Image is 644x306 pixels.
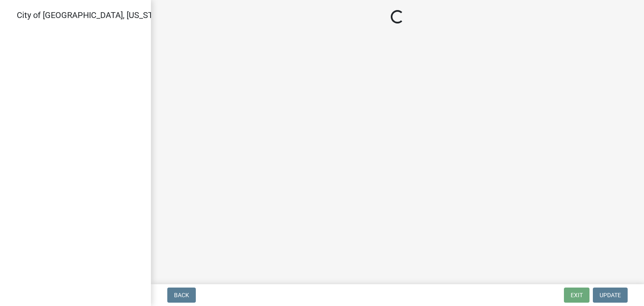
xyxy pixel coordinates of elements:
[600,292,621,298] span: Update
[564,288,589,303] button: Exit
[174,292,189,298] span: Back
[17,10,169,20] span: City of [GEOGRAPHIC_DATA], [US_STATE]
[593,288,628,303] button: Update
[167,288,196,303] button: Back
